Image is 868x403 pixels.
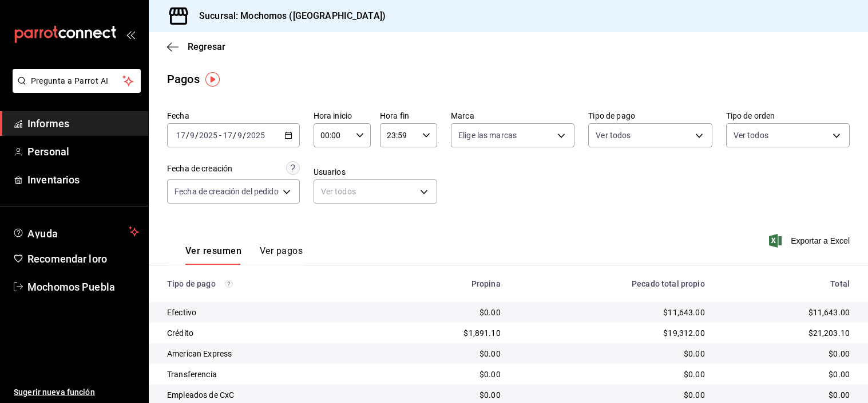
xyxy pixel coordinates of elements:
font: Tipo de pago [588,111,635,120]
font: Mochomos Puebla [27,281,115,293]
font: Recomendar loro [27,253,107,265]
font: $11,643.00 [808,308,850,317]
button: Exportar a Excel [771,234,850,248]
font: Tipo de orden [726,111,775,120]
svg: Los pagos realizados con Pay y otras terminales son montos brutos. [225,280,233,288]
font: Ver resumen [185,245,241,256]
font: Regresar [188,41,225,52]
a: Pregunta a Parrot AI [8,83,141,95]
button: Regresar [167,41,225,52]
font: Efectivo [167,308,196,317]
font: Propina [471,279,501,288]
font: $0.00 [479,308,501,317]
font: Elige las marcas [458,131,517,140]
font: $0.00 [829,370,850,379]
font: $0.00 [479,370,501,379]
font: $0.00 [684,349,705,358]
font: Fecha de creación del pedido [175,187,279,196]
font: Fecha de creación [167,164,232,173]
font: Inventarios [27,174,80,186]
input: -- [176,131,186,140]
font: Ver todos [321,187,356,196]
font: $0.00 [479,349,501,358]
font: Sucursal: Mochomos ([GEOGRAPHIC_DATA]) [199,10,386,21]
font: Tipo de pago [167,279,216,288]
font: Pregunta a Parrot AI [31,76,109,85]
font: Sugerir nueva función [14,388,95,397]
font: Transferencia [167,370,217,379]
font: / [233,131,236,140]
input: -- [223,131,233,140]
font: $0.00 [829,349,850,358]
font: Usuarios [314,167,346,177]
font: $11,643.00 [663,308,705,317]
font: Fecha [167,111,189,120]
font: $19,312.00 [663,328,705,338]
font: - [219,131,221,140]
input: ---- [246,131,265,140]
input: ---- [199,131,218,140]
font: Personal [27,146,69,158]
font: / [195,131,199,140]
font: Marca [451,111,474,120]
font: Ayuda [27,228,58,240]
font: Pecado total propio [632,279,705,288]
button: Pregunta a Parrot AI [13,69,141,93]
font: American Express [167,349,232,358]
font: Hora inicio [314,111,352,120]
font: $0.00 [479,390,501,400]
font: $1,891.10 [463,328,500,338]
font: $0.00 [829,390,850,400]
input: -- [237,131,243,140]
font: Crédito [167,328,193,338]
button: abrir_cajón_menú [126,30,135,39]
font: Ver pagos [260,245,303,256]
div: pestañas de navegación [185,245,303,265]
font: / [243,131,246,140]
input: -- [189,131,195,140]
font: Hora fin [380,111,409,120]
font: Total [830,279,850,288]
font: Pagos [167,72,200,86]
font: $0.00 [684,390,705,400]
font: Informes [27,118,69,130]
font: Ver todos [734,131,768,140]
font: Empleados de CxC [167,390,234,400]
img: Marcador de información sobre herramientas [205,72,220,87]
font: / [186,131,189,140]
font: $0.00 [684,370,705,379]
font: Exportar a Excel [791,236,850,245]
font: Ver todos [596,131,631,140]
font: $21,203.10 [808,328,850,338]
